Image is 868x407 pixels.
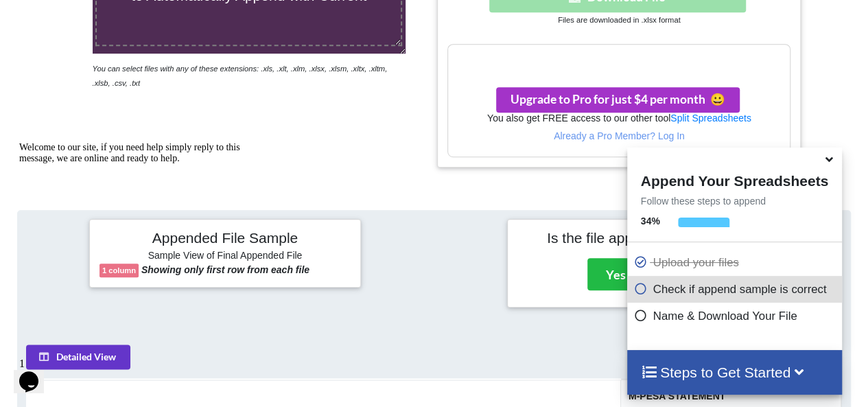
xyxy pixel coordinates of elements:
[587,258,644,290] button: Yes
[634,281,838,298] p: Check if append sample is correct
[14,352,58,393] iframe: chat widget
[634,307,838,325] p: Name & Download Your File
[558,16,680,24] small: Files are downloaded in .xlsx format
[448,129,790,143] p: Already a Pro Member? Log In
[496,87,740,113] button: Upgrade to Pro for just $4 per monthsmile
[705,92,725,106] span: smile
[26,345,130,369] button: Detailed View
[511,92,725,106] span: Upgrade to Pro for just $4 per month
[93,65,388,87] i: You can select files with any of these extensions: .xls, .xlt, .xlm, .xlsx, .xlsm, .xltx, .xltm, ...
[517,229,769,246] h4: Is the file appended correctly?
[627,169,842,189] h4: Append Your Spreadsheets
[634,254,838,271] p: Upload your files
[5,5,253,27] div: Welcome to our site, if you need help simply reply to this message, we are online and ready to help.
[14,137,261,345] iframe: chat widget
[448,113,790,124] h6: You also get FREE access to our other tool
[448,51,790,67] h3: Your files are more than 1 MB
[627,194,842,208] p: Follow these steps to append
[141,264,309,275] b: Showing only first row from each file
[5,5,226,27] span: Welcome to our site, if you need help simply reply to this message, we are online and ready to help.
[670,113,751,124] a: Split Spreadsheets
[641,364,828,381] h4: Steps to Get Started
[641,216,660,226] b: 34 %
